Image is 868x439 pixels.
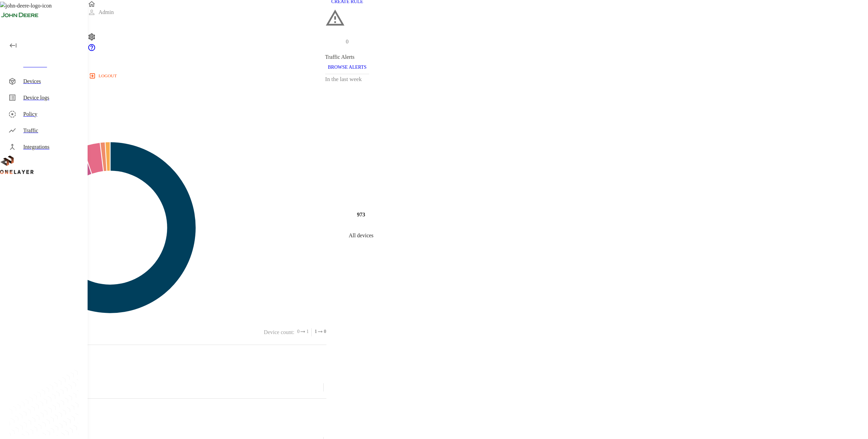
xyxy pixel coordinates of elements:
[357,210,365,218] h4: 973
[88,47,96,53] span: Support Portal
[88,70,868,81] a: logout
[297,328,299,335] span: 0
[306,328,309,335] span: 1
[88,47,96,53] a: onelayer-support
[264,328,294,336] p: Device count :
[324,328,326,335] span: 0
[88,70,119,81] button: logout
[349,231,373,240] p: All devices
[314,328,317,335] span: 1
[99,8,114,16] p: Admin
